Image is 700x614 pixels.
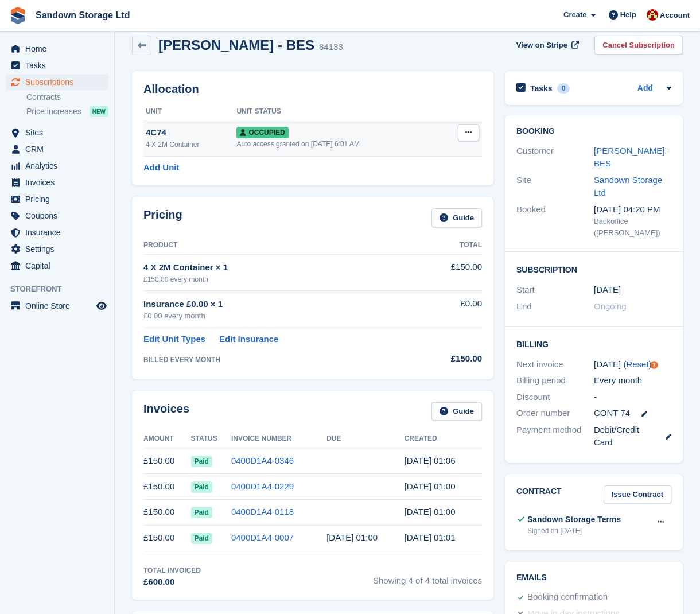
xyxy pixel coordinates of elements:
a: menu [6,74,108,90]
a: Add [637,82,653,95]
div: NEW [90,106,108,117]
time: 2025-06-03 00:00:40 UTC [405,507,456,516]
h2: Pricing [143,208,182,227]
time: 2025-05-04 00:00:00 UTC [326,533,378,542]
th: Unit Status [236,103,442,121]
div: BILLED EVERY MONTH [143,355,419,365]
div: 0 [557,83,570,94]
h2: Booking [516,127,671,136]
div: £600.00 [143,576,201,589]
th: Status [191,430,231,448]
a: [PERSON_NAME] - BES [594,146,670,169]
div: Total Invoiced [143,565,201,576]
span: Help [620,9,636,21]
div: Insurance £0.00 × 1 [143,298,419,311]
a: menu [6,41,108,57]
span: Home [25,41,94,57]
h2: Billing [516,338,671,349]
a: menu [6,191,108,207]
div: [DATE] 04:20 PM [594,203,671,216]
div: Next invoice [516,358,594,371]
td: £0.00 [419,291,482,328]
th: Product [143,236,419,255]
a: Issue Contract [604,485,671,504]
span: Price increases [26,106,81,117]
a: Guide [431,402,482,421]
span: Paid [191,533,212,544]
div: [DATE] ( ) [594,358,671,371]
h2: [PERSON_NAME] - BES [158,37,314,53]
a: menu [6,174,108,191]
img: Jessica Durrant [647,9,658,21]
a: 0400D1A4-0007 [231,533,294,542]
th: Invoice Number [231,430,326,448]
a: Sandown Storage Ltd [31,6,134,25]
span: Paid [191,456,212,467]
a: 0400D1A4-0118 [231,507,294,516]
time: 2025-07-03 00:00:14 UTC [405,481,456,491]
span: Capital [25,258,94,274]
td: £150.00 [143,448,191,474]
div: Auto access granted on [DATE] 6:01 AM [236,139,442,149]
div: 4C74 [146,126,236,139]
h2: Emails [516,573,671,582]
time: 2025-08-03 00:06:12 UTC [405,456,456,465]
a: menu [6,158,108,174]
div: Every month [594,374,671,387]
span: Ongoing [594,301,627,311]
a: menu [6,241,108,257]
a: Sandown Storage Ltd [594,175,662,198]
a: 0400D1A4-0346 [231,456,294,465]
span: Analytics [25,158,94,174]
th: Amount [143,430,191,448]
td: £150.00 [143,474,191,500]
a: menu [6,125,108,141]
span: View on Stripe [516,40,567,51]
span: Online Store [25,298,94,314]
a: menu [6,258,108,274]
div: £150.00 every month [143,274,419,285]
span: CONT 74 [594,407,630,420]
div: 84133 [319,41,343,54]
h2: Invoices [143,402,189,421]
span: CRM [25,141,94,157]
div: - [594,391,671,404]
th: Due [326,430,404,448]
div: Booking confirmation [527,590,608,604]
span: Subscriptions [25,74,94,90]
td: £150.00 [143,499,191,525]
td: £150.00 [419,254,482,290]
div: Order number [516,407,594,420]
div: Discount [516,391,594,404]
a: Edit Insurance [219,333,278,346]
span: Tasks [25,57,94,73]
span: Coupons [25,208,94,224]
div: End [516,300,594,313]
div: Tooltip anchor [649,360,659,370]
span: Showing 4 of 4 total invoices [373,565,482,589]
th: Total [419,236,482,255]
span: Storefront [10,283,114,295]
span: Pricing [25,191,94,207]
div: Site [516,174,594,200]
span: Paid [191,481,212,493]
a: menu [6,141,108,157]
div: £150.00 [419,352,482,366]
a: Contracts [26,92,108,103]
span: Sites [25,125,94,141]
a: Cancel Subscription [594,36,683,55]
h2: Allocation [143,83,482,96]
h2: Subscription [516,263,671,275]
time: 2025-05-03 00:01:11 UTC [405,533,456,542]
th: Created [405,430,482,448]
a: Add Unit [143,161,179,174]
span: Occupied [236,127,288,138]
span: Account [660,10,690,21]
a: 0400D1A4-0229 [231,481,294,491]
a: menu [6,224,108,240]
h2: Tasks [530,83,553,94]
a: menu [6,57,108,73]
span: Invoices [25,174,94,191]
div: Booked [516,203,594,239]
td: £150.00 [143,525,191,551]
